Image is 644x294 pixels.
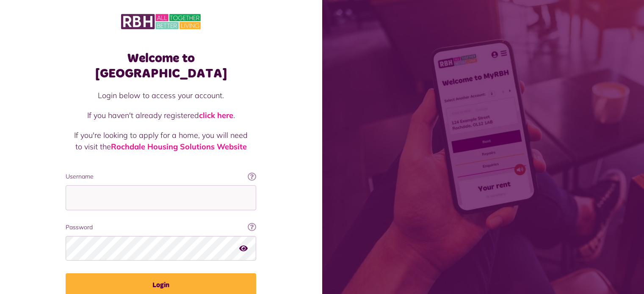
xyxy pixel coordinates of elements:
[121,13,201,30] img: MyRBH
[66,51,256,81] h1: Welcome to [GEOGRAPHIC_DATA]
[74,110,248,121] p: If you haven't already registered .
[74,90,248,101] p: Login below to access your account.
[66,223,256,232] label: Password
[74,129,248,152] p: If you're looking to apply for a home, you will need to visit the
[199,110,233,120] a: click here
[66,172,256,181] label: Username
[111,142,247,151] a: Rochdale Housing Solutions Website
